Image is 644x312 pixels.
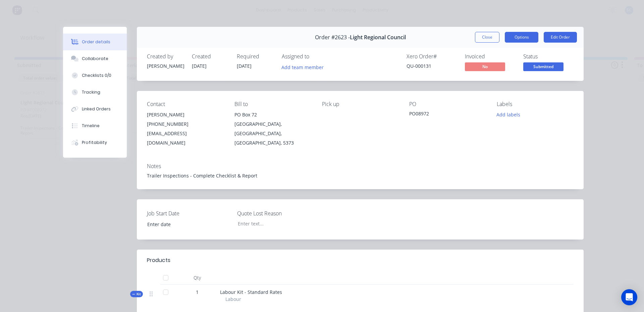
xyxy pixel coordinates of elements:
div: Created by [147,53,184,60]
button: Collaborate [63,50,127,67]
div: Contact [147,101,224,107]
div: Products [147,256,170,264]
button: Linked Orders [63,101,127,117]
div: Order details [82,39,110,45]
button: Profitability [63,134,127,151]
div: [PHONE_NUMBER] [147,119,224,129]
div: Labels [497,101,574,107]
div: Bill to [234,101,311,107]
div: Qty [177,271,217,284]
button: Order details [63,34,127,50]
button: Add team member [278,62,327,71]
div: [GEOGRAPHIC_DATA], [GEOGRAPHIC_DATA], [GEOGRAPHIC_DATA], 5373 [234,119,311,148]
span: [DATE] [192,63,207,69]
div: Pick up [322,101,399,107]
span: 1 [196,289,199,296]
div: PO Box 72 [234,110,311,119]
button: Submitted [523,62,563,72]
span: Kit [132,292,141,297]
button: Add team member [282,62,327,71]
div: Linked Orders [82,106,111,112]
div: PO [409,101,486,107]
span: Labour [225,296,241,303]
span: Labour Kit - Standard Rates [220,289,282,295]
div: Notes [147,163,574,169]
button: Checklists 0/0 [63,67,127,84]
div: Status [523,53,574,60]
div: Collaborate [82,56,108,62]
span: Order #2623 - [315,34,350,41]
div: Tracking [82,89,100,95]
div: Assigned to [282,53,349,60]
label: Job Start Date [147,209,231,217]
div: [PERSON_NAME][PHONE_NUMBER][EMAIL_ADDRESS][DOMAIN_NAME] [147,110,224,148]
div: Profitability [82,140,107,146]
input: Enter date [143,219,226,229]
label: Quote Lost Reason [237,209,321,217]
div: Open Intercom Messenger [621,289,637,305]
button: Close [475,32,499,43]
div: QU-000131 [407,62,457,69]
div: Invoiced [465,53,515,60]
div: [PERSON_NAME] [147,110,224,119]
button: Options [505,32,538,43]
div: PO Box 72[GEOGRAPHIC_DATA], [GEOGRAPHIC_DATA], [GEOGRAPHIC_DATA], 5373 [234,110,311,148]
span: Light Regional Council [350,34,406,41]
button: Timeline [63,117,127,134]
span: [DATE] [237,63,252,69]
div: Timeline [82,123,100,129]
button: Tracking [63,84,127,101]
span: Submitted [523,62,563,71]
div: [EMAIL_ADDRESS][DOMAIN_NAME] [147,129,224,148]
span: No [465,62,505,71]
div: Xero Order # [407,53,457,60]
div: Required [237,53,274,60]
div: [PERSON_NAME] [147,62,184,69]
div: PO08972 [409,110,486,119]
div: Trailer Inspections - Complete Checklist & Report [147,172,574,179]
div: Checklists 0/0 [82,72,111,79]
div: Kit [130,291,143,297]
div: Created [192,53,229,60]
button: Add labels [493,110,524,119]
button: Edit Order [544,32,577,43]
